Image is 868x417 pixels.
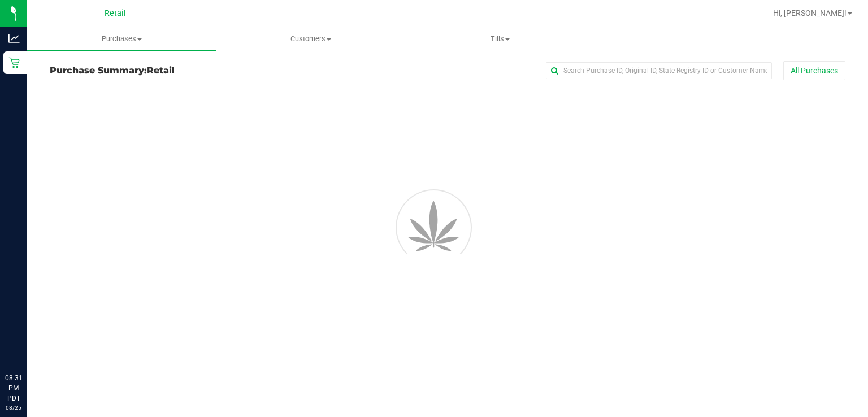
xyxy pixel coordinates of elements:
[27,27,216,51] a: Purchases
[217,34,405,44] span: Customers
[216,27,406,51] a: Customers
[406,34,594,44] span: Tills
[8,33,20,44] inline-svg: Analytics
[50,66,315,76] h3: Purchase Summary:
[11,327,45,360] iframe: Resource center
[33,325,47,338] iframe: Resource center unread badge
[5,403,22,412] p: 08/25
[105,8,126,18] span: Retail
[406,27,595,51] a: Tills
[773,8,847,18] span: Hi, [PERSON_NAME]!
[147,65,175,76] span: Retail
[5,373,22,403] p: 08:31 PM PDT
[8,57,20,68] inline-svg: Retail
[27,34,216,44] span: Purchases
[546,62,772,79] input: Search Purchase ID, Original ID, State Registry ID or Customer Name...
[783,61,845,80] button: All Purchases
